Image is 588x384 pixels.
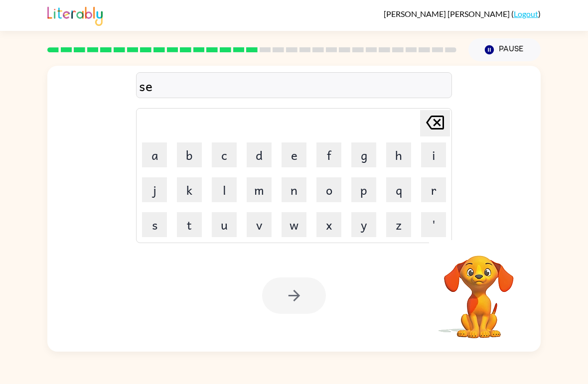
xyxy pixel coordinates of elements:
button: d [247,142,272,167]
button: e [282,142,306,167]
button: p [351,177,376,202]
button: a [142,142,167,167]
button: c [212,142,237,167]
button: u [212,212,237,237]
button: y [351,212,376,237]
button: g [351,142,376,167]
button: q [386,177,411,202]
button: v [247,212,272,237]
button: j [142,177,167,202]
button: ' [421,212,446,237]
video: Your browser must support playing .mp4 files to use Literably. Please try using another browser. [429,240,529,340]
button: s [142,212,167,237]
button: w [282,212,306,237]
div: se [139,75,449,96]
button: k [177,177,202,202]
button: f [316,142,341,167]
button: o [316,177,341,202]
button: x [316,212,341,237]
button: t [177,212,202,237]
button: Pause [468,38,541,61]
div: ( ) [384,9,541,18]
button: n [282,177,306,202]
a: Logout [514,9,538,18]
img: Literably [47,4,103,26]
button: m [247,177,272,202]
span: [PERSON_NAME] [PERSON_NAME] [384,9,511,18]
button: l [212,177,237,202]
button: i [421,142,446,167]
button: z [386,212,411,237]
button: b [177,142,202,167]
button: r [421,177,446,202]
button: h [386,142,411,167]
